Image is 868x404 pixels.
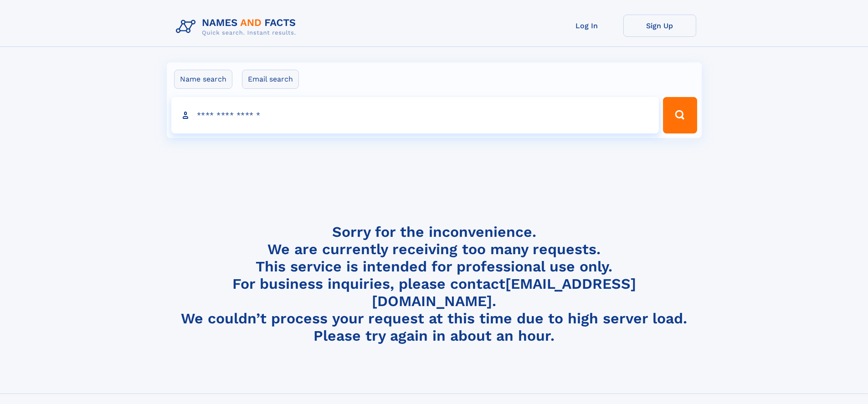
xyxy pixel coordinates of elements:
[172,223,696,345] h4: Sorry for the inconvenience. We are currently receiving too many requests. This service is intend...
[171,97,659,133] input: search input
[174,70,232,89] label: Name search
[550,15,623,37] a: Log In
[172,15,303,39] img: Logo Names and Facts
[242,70,299,89] label: Email search
[663,97,697,133] button: Search Button
[372,275,636,310] a: [EMAIL_ADDRESS][DOMAIN_NAME]
[623,15,696,37] a: Sign Up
